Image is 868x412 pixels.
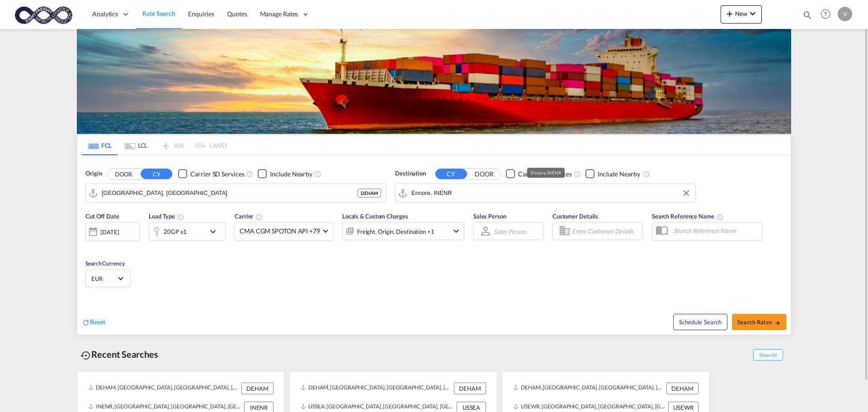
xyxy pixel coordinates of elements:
div: 20GP x1 [164,225,187,238]
img: LCL+%26+FCL+BACKGROUND.png [77,29,791,134]
md-tab-item: LCL [118,135,154,155]
span: Rate Search [142,9,175,17]
div: Include Nearby [270,170,312,179]
span: Show All [753,349,783,360]
button: CY [435,169,467,179]
span: Cut Off Date [85,213,119,220]
div: Recent Searches [77,344,162,365]
span: New [724,10,758,17]
div: Include Nearby [598,170,640,179]
img: c818b980817911efbdc1a76df449e905.png [14,4,75,24]
span: Manage Rates [260,9,298,19]
div: V [838,7,852,21]
span: Search Rates [737,318,781,326]
div: icon-magnify [802,10,812,24]
span: Quotes [227,10,247,18]
button: Clear Input [679,186,693,200]
div: Origin DOOR CY Checkbox No InkUnchecked: Search for CY (Container Yard) services for all selected... [77,156,791,335]
input: Search Reference Name [669,224,762,237]
div: Help [818,6,838,23]
div: DEHAM, Hamburg, Germany, Western Europe, Europe [88,383,239,394]
button: icon-plus 400-fgNewicon-chevron-down [721,5,762,24]
div: Freight Origin Destination Factory Stuffing [357,225,434,238]
div: Ennore, INENR [531,168,561,178]
md-input-container: Ennore, INENR [396,184,695,202]
span: Destination [395,169,426,178]
md-input-container: Hamburg, DEHAM [86,184,386,202]
md-icon: icon-plus 400-fg [724,8,735,19]
button: Note: By default Schedule search will only considerorigin ports, destination ports and cut off da... [673,314,727,330]
div: DEHAM, Hamburg, Germany, Western Europe, Europe [513,383,664,394]
md-icon: Your search will be saved by the below given name [717,213,724,221]
span: Origin [85,169,102,178]
md-tab-item: FCL [82,135,118,155]
md-checkbox: Checkbox No Ink [258,169,312,179]
md-icon: Unchecked: Ignores neighbouring ports when fetching rates.Checked : Includes neighbouring ports w... [643,170,650,178]
div: Carrier SD Services [518,170,572,179]
md-select: Sales Person [493,225,527,238]
span: Search Reference Name [652,213,724,220]
span: EUR [91,275,117,283]
input: Enter Customer Details [572,224,640,238]
span: Enquiries [188,10,214,18]
span: Sales Person [473,213,506,220]
input: Search by Port [102,186,358,200]
md-checkbox: Checkbox No Ink [585,169,640,179]
md-pagination-wrapper: Use the left and right arrow keys to navigate between tabs [82,135,226,155]
div: DEHAM, Hamburg, Germany, Western Europe, Europe [301,383,452,394]
div: Freight Origin Destination Factory Stuffingicon-chevron-down [342,222,464,240]
md-icon: icon-arrow-right [774,320,781,326]
button: DOOR [108,169,139,179]
md-icon: The selected Trucker/Carrierwill be displayed in the rate results If the rates are from another f... [255,213,263,221]
md-icon: Unchecked: Search for CY (Container Yard) services for all selected carriers.Checked : Search for... [246,170,253,178]
div: 20GP x1icon-chevron-down [149,223,226,241]
button: DOOR [468,169,500,179]
md-select: Select Currency: € EUREuro [90,272,126,285]
div: DEHAM [454,383,486,394]
button: CY [141,169,172,179]
md-icon: icon-magnify [802,10,812,20]
div: Carrier SD Services [190,170,244,179]
md-icon: Unchecked: Search for CY (Container Yard) services for all selected carriers.Checked : Search for... [574,170,581,178]
span: Search Currency [85,260,125,267]
button: Search Ratesicon-arrow-right [732,314,786,330]
md-icon: icon-chevron-down [451,226,462,237]
md-icon: icon-chevron-down [208,226,223,237]
div: DEHAM [358,189,381,198]
div: icon-refreshReset [82,317,105,327]
span: CMA CGM SPOTON API +79 [240,227,320,236]
div: [DATE] [85,222,140,241]
span: Customer Details [552,213,598,220]
div: DEHAM [666,383,698,394]
div: [DATE] [100,228,119,236]
md-icon: icon-information-outline [177,213,184,221]
md-checkbox: Checkbox No Ink [506,169,572,179]
span: Load Type [149,213,184,220]
md-icon: icon-backup-restore [80,350,91,361]
span: Analytics [92,9,118,19]
span: Help [818,6,833,22]
md-icon: Unchecked: Ignores neighbouring ports when fetching rates.Checked : Includes neighbouring ports w... [314,170,321,178]
input: Search by Port [411,186,691,200]
span: Carrier [235,213,263,220]
md-checkbox: Checkbox No Ink [178,169,244,179]
md-icon: icon-refresh [82,318,90,327]
md-icon: icon-chevron-down [747,8,758,19]
div: DEHAM [241,383,274,394]
span: Reset [90,318,105,326]
span: Locals & Custom Charges [342,213,408,220]
md-datepicker: Select [85,240,92,252]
